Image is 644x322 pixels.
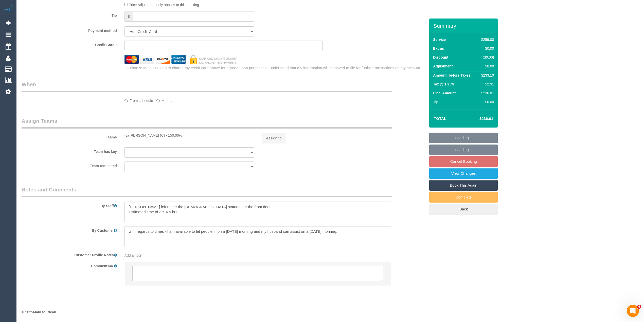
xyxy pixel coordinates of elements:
span: Price Adjustment only applies to this booking [129,3,199,7]
label: Comments [18,262,121,269]
legend: Notes and Comments [22,186,392,197]
a: Book This Again [429,180,498,191]
label: Adjustment [433,64,453,69]
label: Tip [433,99,438,104]
label: By Staff [18,202,121,208]
label: Teams [18,133,121,140]
label: Tip [18,11,121,18]
label: Team has key [18,147,121,154]
span: 4 [637,305,641,309]
label: Credit Card * [18,41,121,47]
div: $0.00 [479,64,494,69]
div: $2.91 [479,82,494,87]
a: View Changes [429,168,498,179]
label: Extras [433,46,444,51]
label: Customer Profile Notes [18,251,121,258]
div: $233.10 [479,73,494,78]
img: credit cards [121,55,241,64]
div: ($0.00) [479,55,494,60]
label: Final Amount [433,91,456,96]
span: I understand that my information will be saved to file for further transactions on my account. [267,66,421,70]
label: Service [433,37,446,42]
label: Payment method [18,26,121,33]
div: $0.00 [479,99,494,104]
img: Automaid Logo [3,5,13,12]
h3: Summary [433,23,495,29]
label: Amount (before Taxes) [433,73,471,78]
legend: When [22,81,392,92]
span: Add a note [124,253,142,257]
label: By Customer [18,226,121,233]
input: From schedule [124,99,128,102]
legend: Assign Teams [22,117,392,129]
div: © 2025 [22,310,639,315]
iframe: Secure card payment input frame [129,43,318,48]
label: Tax @ 1.25% [433,82,454,87]
div: $236.01 [479,91,494,96]
div: $0.00 [479,46,494,51]
label: Discount [433,55,448,60]
span: $ [124,11,133,22]
strong: Total [434,116,446,121]
input: Manual [156,99,160,102]
label: From schedule [124,96,153,103]
label: Team requested [18,162,121,168]
div: I authorize Maid to Clean to charge my credit card above for agreed upon purchases. [121,65,429,70]
div: (2) [PERSON_NAME] (C) - 150.00% [124,133,254,138]
strong: Maid to Clean [33,310,56,314]
div: $259.00 [479,37,494,42]
label: Manual [156,96,173,103]
iframe: Intercom live chat [627,305,639,317]
h4: $236.01 [464,117,493,121]
a: Back [429,204,498,214]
